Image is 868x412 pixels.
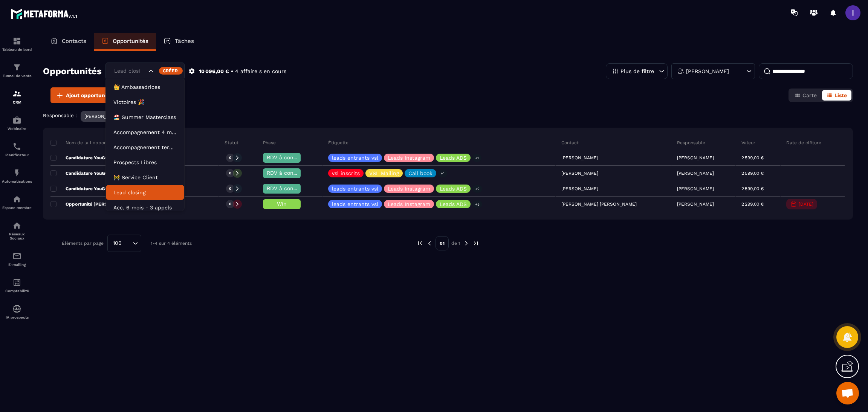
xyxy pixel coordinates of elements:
[2,84,32,110] a: formationformationCRM
[2,232,32,240] p: Réseaux Sociaux
[159,67,183,75] div: Créer
[229,171,231,176] p: 0
[686,69,729,74] p: [PERSON_NAME]
[112,67,147,75] input: Search for option
[105,63,185,80] div: Search for option
[43,33,94,51] a: Contacts
[2,74,32,78] p: Tunnel de vente
[66,92,112,99] span: Ajout opportunité
[440,155,467,160] p: Leads ADS
[2,31,32,57] a: formationformationTableau de bord
[472,154,481,162] p: +1
[2,272,32,299] a: accountantaccountantComptabilité
[43,113,77,118] p: Responsable :
[440,186,467,191] p: Leads ADS
[822,90,851,101] button: Liste
[263,140,276,146] p: Phase
[2,110,32,136] a: automationsautomationsWebinaire
[472,200,482,208] p: +5
[231,68,233,75] p: •
[50,170,130,176] p: Candidature YouGC Academy
[199,68,229,75] p: 10 096,00 €
[369,171,399,176] p: VSL Mailing
[12,142,21,151] img: scheduler
[2,262,32,267] p: E-mailing
[426,240,433,247] img: prev
[267,185,315,191] span: RDV à confimer ❓
[175,38,194,44] p: Tâches
[50,87,117,103] button: Ajout opportunité
[741,155,764,160] p: 2 599,00 €
[2,189,32,215] a: automationsautomationsEspace membre
[388,201,430,207] p: Leads Instagram
[12,195,21,204] img: automations
[328,140,348,146] p: Étiquette
[2,315,32,319] p: IA prospects
[620,69,654,74] p: Plus de filtre
[229,186,231,191] p: 0
[332,201,378,207] p: leads entrants vsl
[463,240,470,247] img: next
[43,64,102,79] h2: Opportunités
[84,114,121,119] p: [PERSON_NAME]
[741,186,764,191] p: 2 599,00 €
[741,140,755,146] p: Valeur
[2,127,32,131] p: Webinaire
[2,163,32,189] a: automationsautomationsAutomatisations
[741,171,764,176] p: 2 599,00 €
[50,155,130,161] p: Candidature YouGC Academy
[2,206,32,210] p: Espace membre
[2,215,32,246] a: social-networksocial-networkRéseaux Sociaux
[12,89,21,98] img: formation
[151,241,192,246] p: 1-4 sur 4 éléments
[12,168,21,177] img: automations
[156,33,202,51] a: Tâches
[113,38,148,44] p: Opportunités
[436,236,449,250] p: 01
[12,116,21,125] img: automations
[2,246,32,272] a: emailemailE-mailing
[417,240,423,247] img: prev
[235,68,286,75] p: 4 affaire s en cours
[2,100,32,104] p: CRM
[790,90,821,101] button: Carte
[12,252,21,261] img: email
[277,201,287,207] span: Win
[332,186,378,191] p: leads entrants vsl
[267,170,315,176] span: RDV à confimer ❓
[229,155,231,160] p: 0
[12,221,21,230] img: social-network
[786,140,821,146] p: Date de clôture
[836,382,859,404] a: Ouvrir le chat
[267,154,315,160] span: RDV à confimer ❓
[50,140,119,146] p: Nom de la l'opportunité
[677,186,714,191] p: [PERSON_NAME]
[2,57,32,84] a: formationformationTunnel de vente
[94,33,156,51] a: Opportunités
[408,171,432,176] p: Call book
[677,171,714,176] p: [PERSON_NAME]
[107,235,141,252] div: Search for option
[561,140,579,146] p: Contact
[388,155,430,160] p: Leads Instagram
[110,239,124,247] span: 100
[2,179,32,183] p: Automatisations
[225,140,238,146] p: Statut
[12,37,21,46] img: formation
[229,201,231,207] p: 0
[2,289,32,293] p: Comptabilité
[332,171,360,176] p: vsl inscrits
[2,153,32,157] p: Planificateur
[834,92,847,98] span: Liste
[50,201,171,207] p: Opportunité [PERSON_NAME] [PERSON_NAME]
[438,169,447,177] p: +1
[50,186,130,192] p: Candidature YouGC Academy
[2,136,32,163] a: schedulerschedulerPlanificateur
[677,201,714,207] p: [PERSON_NAME]
[451,240,460,246] p: de 1
[388,186,430,191] p: Leads Instagram
[440,201,467,207] p: Leads ADS
[2,47,32,52] p: Tableau de bord
[12,278,21,287] img: accountant
[11,7,78,20] img: logo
